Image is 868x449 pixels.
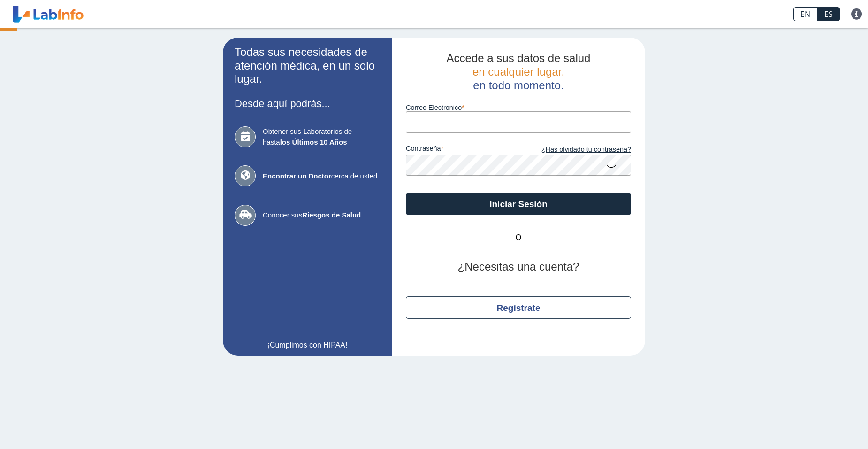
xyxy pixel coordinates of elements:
span: cerca de usted [263,171,380,182]
label: Correo Electronico [406,104,631,111]
label: contraseña [406,145,518,155]
span: Accede a sus datos de salud [447,52,591,64]
b: los Últimos 10 Años [280,138,347,146]
h3: Desde aquí podrás... [235,98,380,109]
b: Riesgos de Salud [302,211,361,219]
span: Conocer sus [263,210,380,221]
span: en todo momento. [473,79,563,92]
button: Iniciar Sesión [406,193,631,215]
span: Obtener sus Laboratorios de hasta [263,126,380,147]
a: ¿Has olvidado tu contraseña? [518,145,631,155]
h2: ¿Necesitas una cuenta? [406,260,631,274]
span: en cualquier lugar, [472,65,564,78]
b: Encontrar un Doctor [263,172,331,180]
a: ES [817,7,840,21]
h2: Todas sus necesidades de atención médica, en un solo lugar. [235,46,380,86]
a: ¡Cumplimos con HIPAA! [235,340,380,351]
span: O [490,232,547,243]
a: EN [793,7,817,21]
button: Regístrate [406,296,631,319]
iframe: Help widget launcher [784,412,858,439]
